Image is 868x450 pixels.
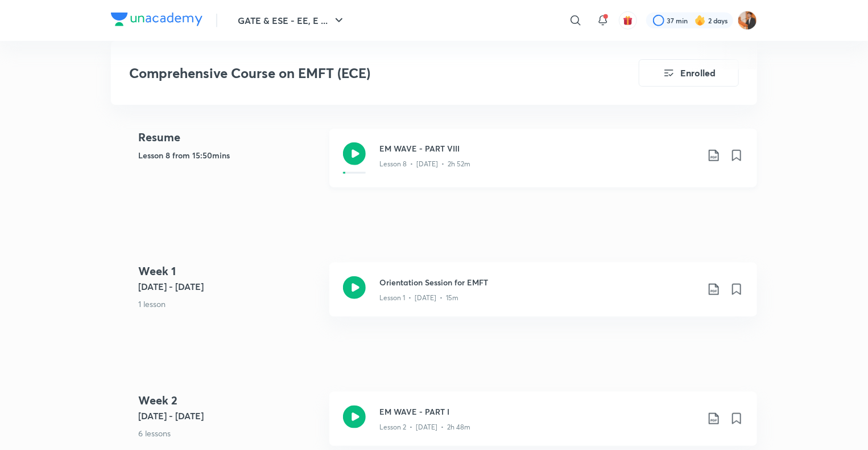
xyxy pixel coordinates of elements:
[138,280,320,293] h5: [DATE] - [DATE]
[379,406,698,418] h3: EM WAVE - PART I
[379,293,458,303] p: Lesson 1 • [DATE] • 15m
[138,149,320,161] h5: Lesson 8 from 15:50mins
[623,15,633,26] img: avatar
[379,159,470,169] p: Lesson 8 • [DATE] • 2h 52m
[619,11,637,30] button: avatar
[639,59,739,87] button: Enrolled
[111,13,202,26] img: Company Logo
[695,15,706,26] img: streak
[138,409,320,423] h5: [DATE] - [DATE]
[379,276,698,288] h3: Orientation Session for EMFT
[329,263,757,330] a: Orientation Session for EMFTLesson 1 • [DATE] • 15m
[379,422,470,432] p: Lesson 2 • [DATE] • 2h 48m
[379,142,698,154] h3: EM WAVE - PART VIII
[111,13,202,29] a: Company Logo
[129,65,574,81] h3: Comprehensive Course on EMFT (ECE)
[329,129,757,201] a: EM WAVE - PART VIIILesson 8 • [DATE] • 2h 52m
[138,392,320,409] h4: Week 2
[738,11,757,30] img: Ayush sagitra
[138,263,320,280] h4: Week 1
[138,129,320,146] h4: Resume
[231,9,353,32] button: GATE & ESE - EE, E ...
[138,298,320,310] p: 1 lesson
[138,427,320,439] p: 6 lessons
